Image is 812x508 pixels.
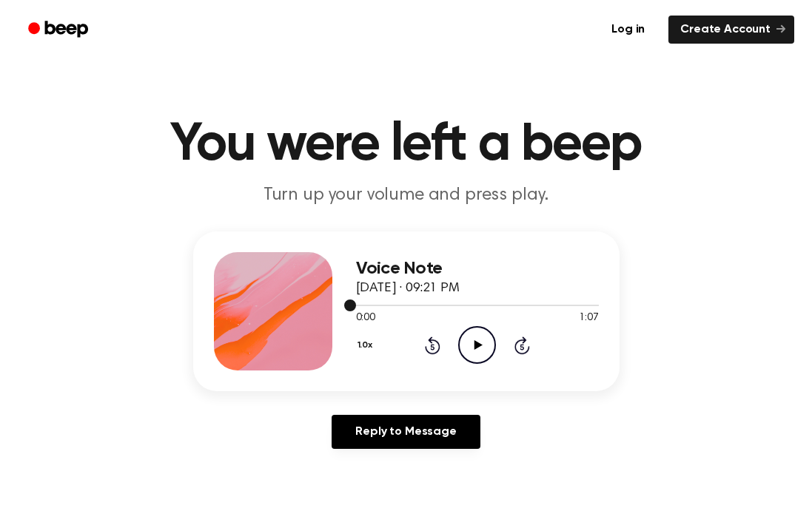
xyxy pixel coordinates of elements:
a: Reply to Message [332,415,480,449]
a: Log in [597,13,660,47]
a: Create Account [668,16,794,44]
span: 0:00 [356,311,375,326]
h1: You were left a beep [27,118,785,172]
span: [DATE] · 09:21 PM [356,282,460,295]
button: 1.0x [356,333,378,358]
h3: Voice Note [356,259,599,279]
a: Beep [18,16,101,44]
p: Turn up your volume and press play. [122,183,691,208]
span: 1:07 [579,311,598,326]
